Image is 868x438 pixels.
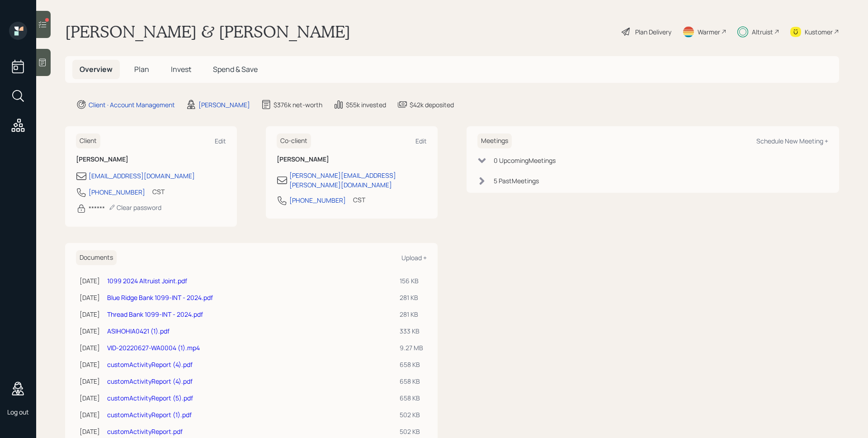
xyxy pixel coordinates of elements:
[107,394,193,402] a: customActivityReport (5).pdf
[277,133,311,148] h6: Co-client
[80,376,100,386] div: [DATE]
[107,343,200,352] a: VID-20220627-WA0004 (1).mp4
[277,156,427,163] h6: [PERSON_NAME]
[415,137,427,145] div: Edit
[213,64,258,74] span: Spend & Save
[107,310,203,319] a: Thread Bank 1099-INT - 2024.pdf
[80,326,100,336] div: [DATE]
[400,276,423,286] div: 156 KB
[353,195,365,205] div: CST
[756,137,828,145] div: Schedule New Meeting +
[400,393,423,403] div: 658 KB
[410,100,454,109] div: $42k deposited
[400,293,423,302] div: 281 KB
[401,253,427,262] div: Upload +
[171,64,191,74] span: Invest
[80,410,100,419] div: [DATE]
[752,27,773,37] div: Altruist
[107,377,193,386] a: customActivityReport (4).pdf
[89,187,145,197] div: [PHONE_NUMBER]
[80,393,100,403] div: [DATE]
[346,100,386,109] div: $55k invested
[7,408,29,416] div: Log out
[698,27,720,37] div: Warmer
[107,427,183,436] a: customActivityReport.pdf
[477,133,512,148] h6: Meetings
[80,64,113,74] span: Overview
[80,427,100,436] div: [DATE]
[805,27,833,37] div: Kustomer
[76,133,100,148] h6: Client
[80,343,100,352] div: [DATE]
[494,156,556,165] div: 0 Upcoming Meeting s
[107,327,170,335] a: ASIHOHIA0421 (1).pdf
[400,410,423,419] div: 502 KB
[80,293,100,302] div: [DATE]
[65,22,350,42] h1: [PERSON_NAME] & [PERSON_NAME]
[494,176,539,186] div: 5 Past Meeting s
[400,326,423,336] div: 333 KB
[400,360,423,369] div: 658 KB
[80,276,100,286] div: [DATE]
[289,195,346,205] div: [PHONE_NUMBER]
[635,27,671,37] div: Plan Delivery
[400,309,423,319] div: 281 KB
[400,427,423,436] div: 502 KB
[89,100,175,109] div: Client · Account Management
[152,187,165,196] div: CST
[76,250,117,265] h6: Documents
[215,137,226,145] div: Edit
[89,171,195,181] div: [EMAIL_ADDRESS][DOMAIN_NAME]
[76,156,226,163] h6: [PERSON_NAME]
[274,100,322,109] div: $376k net-worth
[107,293,213,302] a: Blue Ridge Bank 1099-INT - 2024.pdf
[80,360,100,369] div: [DATE]
[107,276,187,285] a: 1099 2024 Altruist Joint.pdf
[107,410,192,419] a: customActivityReport (1).pdf
[198,100,250,109] div: [PERSON_NAME]
[107,360,193,369] a: customActivityReport (4).pdf
[80,309,100,319] div: [DATE]
[108,203,161,212] div: Clear password
[134,64,149,74] span: Plan
[289,171,427,190] div: [PERSON_NAME][EMAIL_ADDRESS][PERSON_NAME][DOMAIN_NAME]
[400,376,423,386] div: 658 KB
[400,343,423,352] div: 9.27 MB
